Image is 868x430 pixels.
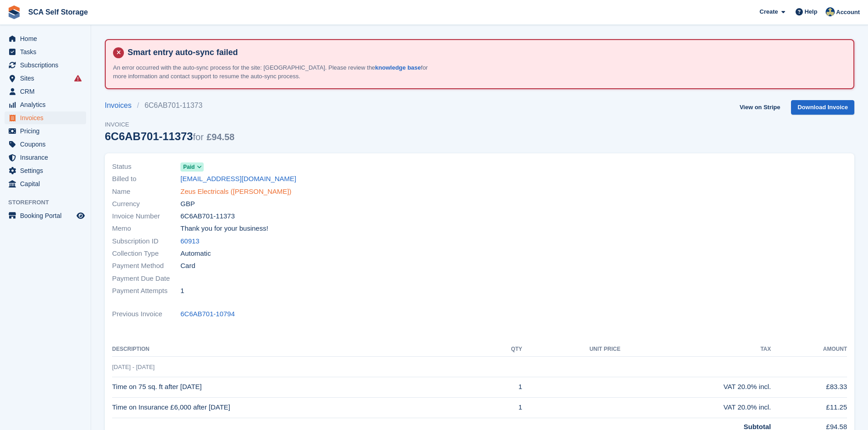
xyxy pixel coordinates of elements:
[621,342,771,357] th: Tax
[20,125,75,137] span: Pricing
[771,397,847,418] td: £11.25
[180,309,235,319] a: 6C6AB701-10794
[5,177,86,190] a: menu
[180,199,195,209] span: GBP
[180,223,268,234] span: Thank you for your business!
[75,210,86,221] a: Preview store
[112,397,487,418] td: Time on Insurance £6,000 after [DATE]
[124,47,846,58] h4: Smart entry auto-sync failed
[836,8,860,17] span: Account
[183,163,195,171] span: Paid
[112,273,180,284] span: Payment Due Date
[180,162,204,172] a: Paid
[20,32,75,45] span: Home
[771,342,847,357] th: Amount
[760,7,778,16] span: Create
[112,187,180,197] span: Name
[487,397,522,418] td: 1
[5,138,86,151] a: menu
[5,125,86,137] a: menu
[5,111,86,124] a: menu
[112,286,180,296] span: Payment Attempts
[180,187,291,197] a: Zeus Electricals ([PERSON_NAME])
[20,72,75,85] span: Sites
[105,120,235,129] span: Invoice
[5,46,86,58] a: menu
[180,286,184,296] span: 1
[7,5,21,19] img: stora-icon-8386f47178a22dfd0bd8f6a31ec36ba5ce8667c1dd55bd0f319d3a0aa187defe.svg
[105,100,235,111] nav: breadcrumbs
[20,209,75,222] span: Booking Portal
[20,59,75,71] span: Subscriptions
[487,377,522,397] td: 1
[25,5,92,20] a: SCA Self Storage
[20,151,75,164] span: Insurance
[805,7,817,16] span: Help
[791,100,854,115] a: Download Invoice
[113,63,432,81] p: An error occurred with the auto-sync process for the site: [GEOGRAPHIC_DATA]. Please review the f...
[5,151,86,164] a: menu
[621,402,771,413] div: VAT 20.0% incl.
[112,223,180,234] span: Memo
[20,98,75,111] span: Analytics
[112,236,180,247] span: Subscription ID
[112,199,180,209] span: Currency
[112,174,180,184] span: Billed to
[112,377,487,397] td: Time on 75 sq. ft after [DATE]
[375,64,421,71] a: knowledge base
[193,132,203,142] span: for
[112,211,180,222] span: Invoice Number
[5,59,86,71] a: menu
[5,32,86,45] a: menu
[5,72,86,85] a: menu
[105,130,235,142] div: 6C6AB701-11373
[112,162,180,172] span: Status
[105,100,137,111] a: Invoices
[522,342,621,357] th: Unit Price
[20,85,75,98] span: CRM
[112,342,487,357] th: Description
[487,342,522,357] th: QTY
[180,174,296,184] a: [EMAIL_ADDRESS][DOMAIN_NAME]
[112,261,180,271] span: Payment Method
[20,46,75,58] span: Tasks
[112,248,180,259] span: Collection Type
[206,132,234,142] span: £94.58
[180,236,200,247] a: 60913
[5,85,86,98] a: menu
[5,164,86,177] a: menu
[180,248,211,259] span: Automatic
[771,377,847,397] td: £83.33
[736,100,784,115] a: View on Stripe
[8,198,91,207] span: Storefront
[180,211,235,222] span: 6C6AB701-11373
[180,261,195,271] span: Card
[20,164,75,177] span: Settings
[826,7,835,16] img: Bethany Bloodworth
[74,75,82,82] i: Smart entry sync failures have occurred
[5,209,86,222] a: menu
[5,98,86,111] a: menu
[20,111,75,124] span: Invoices
[112,364,154,370] span: [DATE] - [DATE]
[621,382,771,392] div: VAT 20.0% incl.
[20,177,75,190] span: Capital
[112,309,180,319] span: Previous Invoice
[20,138,75,151] span: Coupons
